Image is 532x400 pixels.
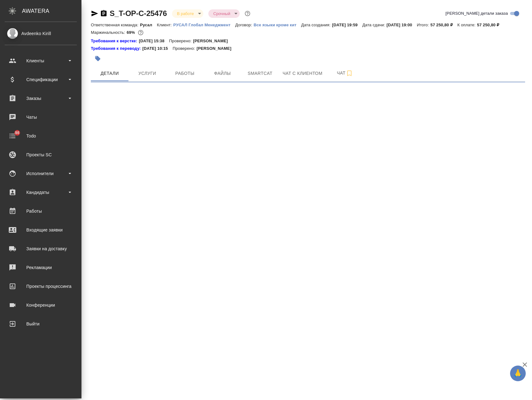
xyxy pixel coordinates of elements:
[417,23,430,27] p: Итого:
[2,241,80,257] a: Заявки на доставку
[5,131,77,141] div: Todo
[446,10,508,17] span: [PERSON_NAME] детали заказа
[5,319,77,329] div: Выйти
[2,316,80,332] a: Выйти
[137,29,145,37] button: 14560.00 RUB;
[91,23,140,27] p: Ответственная команда:
[208,9,240,18] div: В работе
[169,38,193,44] p: Проверено:
[5,206,77,216] div: Работы
[2,260,80,275] a: Рекламации
[5,56,77,65] div: Клиенты
[139,38,169,44] p: [DATE] 15:38
[2,222,80,238] a: Входящие заявки
[513,367,523,380] span: 🙏
[2,128,80,144] a: 98Todo
[5,282,77,291] div: Проекты процессинга
[22,5,81,17] div: AWATERA
[91,45,142,52] a: Требования к переводу:
[2,203,80,219] a: Работы
[301,23,332,27] p: Дата создания:
[430,23,457,27] p: 57 250,80 ₽
[173,22,235,27] a: РУСАЛ Глобал Менеджмент
[211,11,232,16] button: Срочный
[457,23,477,27] p: К оплате:
[5,94,77,103] div: Заказы
[5,225,77,235] div: Входящие заявки
[172,9,203,18] div: В работе
[140,23,157,27] p: Русал
[2,109,80,125] a: Чаты
[127,30,136,35] p: 69%
[173,45,197,52] p: Проверено:
[196,45,236,52] p: [PERSON_NAME]
[100,10,107,17] button: Скопировать ссылку
[346,70,353,77] svg: Подписаться
[245,70,275,77] span: Smartcat
[5,150,77,159] div: Проекты SC
[91,30,127,35] p: Маржинальность:
[173,23,235,27] p: РУСАЛ Глобал Менеджмент
[91,38,139,44] div: Нажми, чтобы открыть папку с инструкцией
[243,9,252,18] button: Доп статусы указывают на важность/срочность заказа
[91,45,142,52] div: Нажми, чтобы открыть папку с инструкцией
[142,45,173,52] p: [DATE] 10:15
[283,70,322,77] span: Чат с клиентом
[477,23,504,27] p: 57 250,80 ₽
[5,169,77,178] div: Исполнители
[5,263,77,272] div: Рекламации
[91,52,105,65] button: Добавить тэг
[170,70,200,77] span: Работы
[332,23,362,27] p: [DATE] 19:59
[330,69,360,77] span: Чат
[95,70,125,77] span: Детали
[5,75,77,84] div: Спецификации
[91,10,98,17] button: Скопировать ссылку для ЯМессенджера
[253,23,301,27] p: Все языки кроме кит
[235,23,254,27] p: Договор:
[193,38,232,44] p: [PERSON_NAME]
[510,366,526,381] button: 🙏
[207,70,237,77] span: Файлы
[5,30,77,37] div: Avdeenko Kirill
[5,112,77,122] div: Чаты
[5,300,77,310] div: Конференции
[132,70,162,77] span: Услуги
[5,244,77,253] div: Заявки на доставку
[5,188,77,197] div: Кандидаты
[2,297,80,313] a: Конференции
[11,130,23,136] span: 98
[91,38,139,44] a: Требования к верстке:
[253,22,301,27] a: Все языки кроме кит
[2,278,80,294] a: Проекты процессинга
[157,23,173,27] p: Клиент:
[2,147,80,163] a: Проекты SC
[175,11,196,16] button: В работе
[362,23,386,27] p: Дата сдачи:
[110,9,167,18] a: S_T-OP-C-25476
[387,23,417,27] p: [DATE] 19:00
